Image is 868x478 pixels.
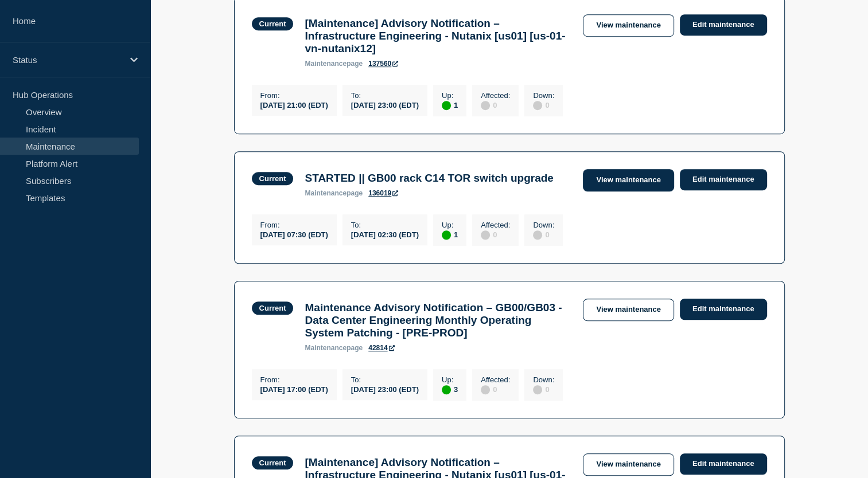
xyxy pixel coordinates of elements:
h3: STARTED || GB00 rack C14 TOR switch upgrade [305,172,553,185]
a: 42814 [368,344,394,352]
div: [DATE] 21:00 (EDT) [260,100,328,109]
p: Up : [442,375,458,384]
h3: Maintenance Advisory Notification – GB00/GB03 - Data Center Engineering Monthly Operating System ... [305,301,571,339]
div: [DATE] 07:30 (EDT) [260,229,328,239]
p: Up : [442,91,458,100]
a: Edit maintenance [680,169,767,190]
div: Current [259,304,286,312]
a: Edit maintenance [680,299,767,320]
div: 1 [442,229,458,240]
a: View maintenance [583,14,674,37]
div: disabled [481,230,490,240]
p: page [305,344,363,352]
div: [DATE] 23:00 (EDT) [351,100,419,109]
p: page [305,60,363,68]
div: disabled [481,385,490,394]
p: page [305,189,363,197]
a: 136019 [368,189,398,197]
a: View maintenance [583,453,674,476]
p: To : [351,221,419,229]
span: maintenance [305,344,347,352]
p: To : [351,91,419,100]
div: [DATE] 17:00 (EDT) [260,384,328,394]
div: up [442,230,451,240]
a: Edit maintenance [680,14,767,36]
div: disabled [533,230,542,240]
div: [DATE] 02:30 (EDT) [351,229,419,239]
p: Down : [533,221,554,229]
div: Current [259,174,286,183]
p: From : [260,91,328,100]
p: Up : [442,221,458,229]
div: 0 [533,384,554,394]
p: Affected : [481,221,510,229]
p: From : [260,221,328,229]
div: up [442,385,451,394]
div: 0 [533,100,554,110]
div: 0 [481,229,510,240]
p: Down : [533,375,554,384]
div: disabled [533,101,542,110]
div: Current [259,459,286,467]
p: Affected : [481,91,510,100]
span: maintenance [305,189,347,197]
div: 0 [481,384,510,394]
p: Status [13,55,123,65]
div: disabled [533,385,542,394]
p: Affected : [481,375,510,384]
div: Current [259,19,286,28]
p: From : [260,375,328,384]
a: View maintenance [583,299,674,321]
a: Edit maintenance [680,453,767,475]
a: View maintenance [583,169,674,191]
p: Down : [533,91,554,100]
div: disabled [481,101,490,110]
div: 0 [481,100,510,110]
p: To : [351,375,419,384]
div: [DATE] 23:00 (EDT) [351,384,419,394]
div: 1 [442,100,458,110]
div: up [442,101,451,110]
div: 3 [442,384,458,394]
h3: [Maintenance] Advisory Notification – Infrastructure Engineering - Nutanix [us01] [us-01-vn-nutan... [305,17,571,55]
span: maintenance [305,60,347,68]
a: 137560 [368,60,398,68]
div: 0 [533,229,554,240]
